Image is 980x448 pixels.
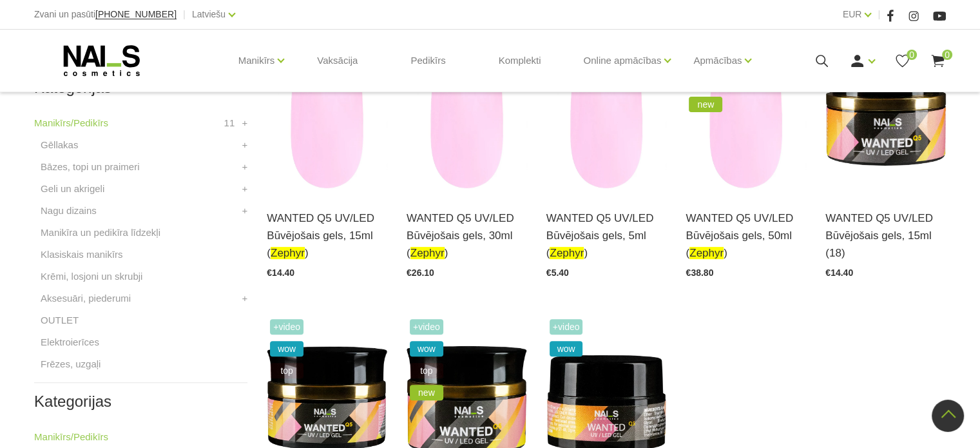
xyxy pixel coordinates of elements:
[686,28,806,193] img: Gels WANTED NAILS cosmetics tehniķu komanda ir radījusi gelu, kas ilgi jau ir katra meistara mekl...
[41,137,78,153] a: Gēllakas
[689,97,722,112] span: new
[34,115,108,131] a: Manikīrs/Pedikīrs
[267,28,387,193] img: Gels WANTED NAILS cosmetics tehniķu komanda ir radījusi gelu, kas ilgi jau ir katra meistara mekl...
[267,268,294,278] span: €14.40
[546,28,667,193] img: Gels WANTED NAILS cosmetics tehniķu komanda ir radījusi gelu, kas ilgi jau ir katra meistara mekl...
[41,335,99,350] a: Elektroierīces
[238,35,275,86] a: Manikīrs
[410,319,443,335] span: +Video
[546,268,569,278] span: €5.40
[410,247,445,259] span: zephyr
[41,356,101,372] a: Frēzes, uzgaļi
[34,429,108,445] a: Manikīrs/Pedikīrs
[825,268,853,278] span: €14.40
[267,209,387,262] a: WANTED Q5 UV/LED Būvējošais gels, 15ml (zephyr)
[242,203,248,219] a: +
[192,6,226,22] a: Latviešu
[550,247,584,259] span: zephyr
[583,35,661,86] a: Online apmācības
[41,269,142,284] a: Krēmi, losjoni un skrubji
[41,313,79,328] a: OUTLET
[825,28,946,193] img: Gels WANTED NAILS cosmetics tehniķu komanda ir radījusi gelu, kas ilgi jau ir katra meistara mekl...
[400,30,456,92] a: Pedikīrs
[41,291,131,306] a: Aksesuāri, piederumi
[41,203,97,219] a: Nagu dizains
[689,247,724,259] span: zephyr
[410,341,443,356] span: wow
[686,209,806,262] a: WANTED Q5 UV/LED Būvējošais gels, 50ml (zephyr)
[907,50,917,60] span: 0
[34,393,247,410] h2: Kategorijas
[410,385,443,400] span: new
[41,159,139,175] a: Bāzes, topi un praimeri
[407,209,527,262] a: WANTED Q5 UV/LED Būvējošais gels, 30ml (zephyr)
[894,53,910,69] a: 0
[843,6,862,22] a: EUR
[930,53,946,69] a: 0
[242,159,248,175] a: +
[546,209,667,262] a: WANTED Q5 UV/LED Būvējošais gels, 5ml (zephyr)
[693,35,742,86] a: Apmācības
[307,30,368,92] a: Vaksācija
[410,363,443,378] span: top
[942,50,952,60] span: 0
[41,181,104,197] a: Geli un akrigeli
[41,225,160,240] a: Manikīra un pedikīra līdzekļi
[242,137,248,153] a: +
[488,30,552,92] a: Komplekti
[407,28,527,193] img: Gels WANTED NAILS cosmetics tehniķu komanda ir radījusi gelu, kas ilgi jau ir katra meistara mekl...
[95,10,177,19] a: [PHONE_NUMBER]
[270,363,303,378] span: top
[34,6,177,23] div: Zvani un pasūti
[270,319,303,335] span: +Video
[242,291,248,306] a: +
[271,247,305,259] span: zephyr
[242,115,248,131] a: +
[270,341,303,356] span: wow
[550,319,583,335] span: +Video
[242,181,248,197] a: +
[825,209,946,262] a: WANTED Q5 UV/LED Būvējošais gels, 15ml (18)
[224,115,235,131] span: 11
[41,247,123,262] a: Klasiskais manikīrs
[95,9,177,19] span: [PHONE_NUMBER]
[183,6,186,23] span: |
[878,6,880,23] span: |
[550,341,583,356] span: wow
[686,268,713,278] span: €38.80
[407,268,434,278] span: €26.10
